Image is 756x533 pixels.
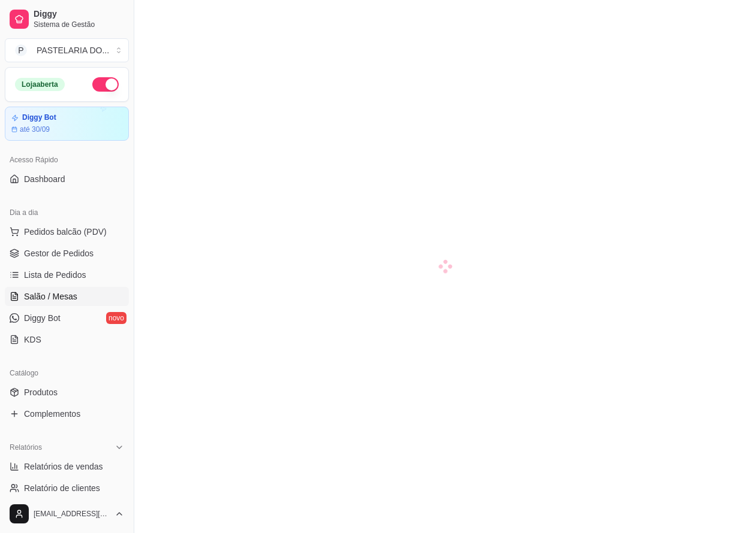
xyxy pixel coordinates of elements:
div: Acesso Rápido [5,150,129,169]
article: Diggy Bot [22,113,56,122]
span: Complementos [24,408,80,420]
a: Complementos [5,404,129,423]
button: Select a team [5,38,129,62]
span: Relatórios de vendas [24,461,103,473]
span: Sistema de Gestão [34,20,124,29]
span: Gestor de Pedidos [24,247,94,259]
a: Diggy Botaté 30/09 [5,107,129,141]
span: Salão / Mesas [24,290,77,302]
span: Diggy [34,9,124,20]
a: Salão / Mesas [5,287,129,306]
span: Relatório de clientes [24,482,100,494]
span: [EMAIL_ADDRESS][DOMAIN_NAME] [34,509,110,519]
a: Dashboard [5,169,129,189]
div: Loja aberta [15,78,65,91]
article: até 30/09 [20,125,50,134]
span: Dashboard [24,173,65,185]
button: Pedidos balcão (PDV) [5,222,129,241]
a: Relatórios de vendas [5,457,129,476]
a: Lista de Pedidos [5,265,129,284]
span: Relatórios [10,443,42,452]
div: Dia a dia [5,203,129,222]
a: Diggy Botnovo [5,308,129,328]
span: Diggy Bot [24,312,61,324]
button: Alterar Status [92,77,119,92]
span: KDS [24,334,41,346]
span: Pedidos balcão (PDV) [24,226,107,238]
a: Produtos [5,383,129,402]
div: Catálogo [5,364,129,383]
span: P [15,44,27,56]
a: Gestor de Pedidos [5,244,129,263]
span: Lista de Pedidos [24,269,86,281]
a: KDS [5,330,129,349]
button: [EMAIL_ADDRESS][DOMAIN_NAME] [5,499,129,528]
a: Relatório de clientes [5,479,129,498]
div: PASTELARIA DO ... [37,44,109,56]
a: DiggySistema de Gestão [5,5,129,34]
span: Produtos [24,386,58,398]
